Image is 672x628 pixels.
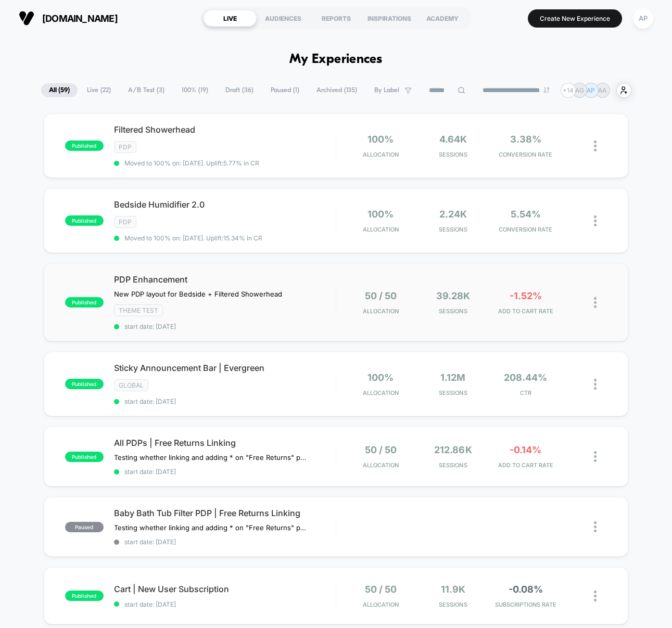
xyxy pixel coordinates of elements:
span: GLOBAL [114,379,148,391]
span: 100% ( 19 ) [174,83,216,97]
span: published [65,297,104,307]
span: All PDPs | Free Returns Linking [114,438,336,448]
span: 4.64k [439,134,467,145]
span: Paused ( 1 ) [263,83,307,97]
button: Create New Experience [528,9,622,28]
span: Sessions [420,389,487,396]
span: New PDP layout for Bedside + ﻿Filtered Showerhead [114,290,282,298]
span: PDP [114,141,136,153]
span: Allocation [362,226,398,233]
span: Sessions [420,151,487,158]
span: Sticky Announcement Bar | Evergreen [114,363,336,373]
span: Allocation [362,307,398,315]
span: -1.52% [510,290,542,301]
div: ACADEMY [416,10,469,27]
span: By Label [374,86,399,94]
span: CONVERSION RATE [492,226,559,233]
img: close [594,451,597,462]
span: published [65,379,104,389]
span: A/B Test ( 3 ) [120,83,172,97]
img: close [594,140,597,151]
div: LIVE [204,10,257,27]
img: close [594,591,597,601]
span: start date: [DATE] [114,600,336,608]
span: ADD TO CART RATE [492,307,559,315]
span: published [65,215,104,226]
span: Live ( 22 ) [79,83,119,97]
div: AP [633,8,653,29]
span: SUBSCRIPTIONS RATE [492,601,559,608]
div: AUDIENCES [257,10,310,27]
h1: My Experiences [289,52,383,67]
p: AG [575,86,584,94]
div: + 14 [561,83,576,98]
span: 50 / 50 [364,444,396,455]
span: Allocation [362,151,398,158]
span: Moved to 100% on: [DATE] . Uplift: 15.34% in CR [124,234,262,242]
span: Moved to 100% on: [DATE] . Uplift: 5.77% in CR [124,159,259,167]
span: Filtered Showerhead [114,124,336,135]
span: start date: [DATE] [114,468,336,476]
span: PDP [114,216,136,228]
span: All ( 59 ) [41,83,78,97]
span: 100% [367,134,394,145]
span: 11.9k [441,584,465,595]
span: Allocation [362,601,398,608]
span: Draft ( 36 ) [218,83,261,97]
span: start date: [DATE] [114,323,336,330]
span: 100% [367,209,394,220]
img: close [594,297,597,308]
span: published [65,452,104,462]
span: 39.28k [436,290,470,301]
span: -0.14% [510,444,541,455]
span: start date: [DATE] [114,398,336,405]
span: Testing whether linking and adding * on "Free Returns" plays a role in ATC Rate & CVR [114,523,307,532]
button: AP [630,8,656,29]
span: Theme Test [114,304,163,316]
span: PDP Enhancement [114,274,336,285]
span: 212.86k [434,444,472,455]
span: 50 / 50 [364,584,396,595]
span: Sessions [420,462,487,469]
div: INSPIRATIONS [363,10,416,27]
span: Sessions [420,601,487,608]
button: [DOMAIN_NAME] [16,10,121,27]
span: Allocation [362,389,398,396]
span: -0.08% [509,584,543,595]
span: CONVERSION RATE [492,151,559,158]
span: Allocation [362,462,398,469]
span: 1.12M [440,372,465,383]
img: close [594,379,597,390]
span: ADD TO CART RATE [492,462,559,469]
img: close [594,215,597,226]
span: [DOMAIN_NAME] [42,13,118,24]
span: start date: [DATE] [114,538,336,546]
span: Testing whether linking and adding * on "Free Returns" plays a role in ATC Rate & CVR [114,453,307,462]
span: published [65,140,104,151]
img: end [543,87,550,93]
span: 2.24k [439,209,467,220]
span: 3.38% [510,134,541,145]
p: AP [587,86,595,94]
span: Archived ( 135 ) [309,83,365,97]
span: 208.44% [504,372,547,383]
p: AA [598,86,606,94]
span: Bedside Humidifier 2.0 [114,199,336,210]
span: published [65,591,104,601]
img: Visually logo [19,10,34,26]
img: close [594,521,597,532]
span: CTR [492,389,559,396]
div: REPORTS [310,10,363,27]
span: Sessions [420,307,487,315]
span: Baby Bath Tub Filter PDP | Free Returns Linking [114,508,336,518]
span: Cart | New User Subscription [114,584,336,594]
span: 50 / 50 [364,290,396,301]
span: 100% [367,372,394,383]
span: Sessions [420,226,487,233]
span: paused [65,522,104,532]
span: 5.54% [511,209,541,220]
